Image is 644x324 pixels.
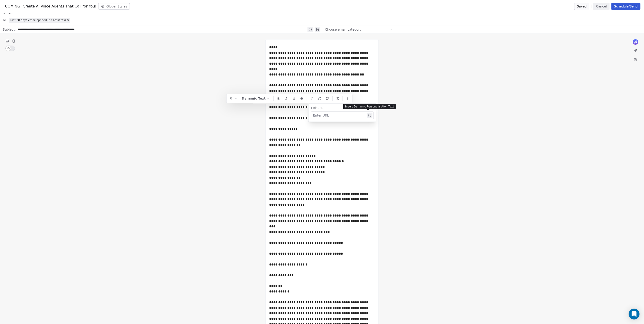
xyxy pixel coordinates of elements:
div: Link URL [311,106,374,110]
button: Dynamic Text [240,95,272,102]
span: [COMING] Create AI Voice Agents That Call for You! [4,4,96,9]
button: Global Styles [98,3,130,10]
span: To: [3,18,7,22]
span: Choose email category [325,27,361,32]
button: Cancel [593,3,609,10]
p: Insert Dynamic Personalisation Text [345,105,394,108]
span: Subject: [3,27,16,33]
button: Saved [574,3,589,10]
button: Schedule/Send [611,3,640,10]
span: Last 30 days email opened (no affiliates) [10,18,66,22]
